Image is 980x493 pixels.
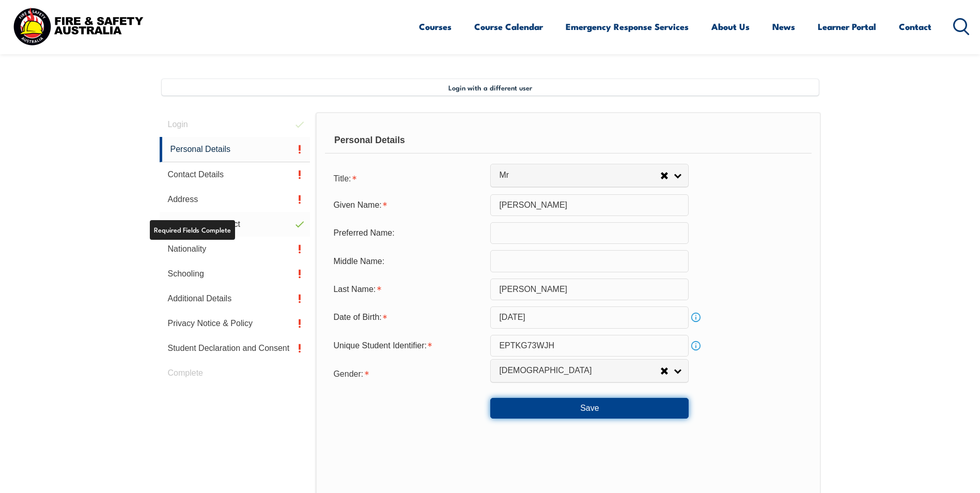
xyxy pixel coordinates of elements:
[333,369,363,378] span: Gender:
[333,174,351,183] span: Title:
[160,137,310,162] a: Personal Details
[490,335,689,357] input: 10 Characters no 1, 0, O or I
[325,223,490,243] div: Preferred Name:
[899,13,931,40] a: Contact
[160,286,310,311] a: Additional Details
[818,13,876,40] a: Learner Portal
[325,167,490,188] div: Title is required.
[160,311,310,336] a: Privacy Notice & Policy
[490,306,689,328] input: Select Date...
[160,336,310,361] a: Student Declaration and Consent
[325,336,490,356] div: Unique Student Identifier is required.
[325,251,490,271] div: Middle Name:
[160,162,310,187] a: Contact Details
[689,310,703,325] a: Info
[160,261,310,286] a: Schooling
[160,237,310,261] a: Nationality
[325,363,490,383] div: Gender is required.
[448,83,532,91] span: Login with a different user
[160,187,310,212] a: Address
[419,13,452,40] a: Courses
[689,338,703,353] a: Info
[325,307,490,327] div: Date of Birth is required.
[711,13,750,40] a: About Us
[474,13,543,40] a: Course Calendar
[325,128,811,153] div: Personal Details
[499,170,660,181] span: Mr
[772,13,795,40] a: News
[566,13,689,40] a: Emergency Response Services
[160,212,310,237] a: Emergency Contact
[325,280,490,299] div: Last Name is required.
[490,398,689,419] button: Save
[499,365,660,376] span: [DEMOGRAPHIC_DATA]
[325,195,490,215] div: Given Name is required.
